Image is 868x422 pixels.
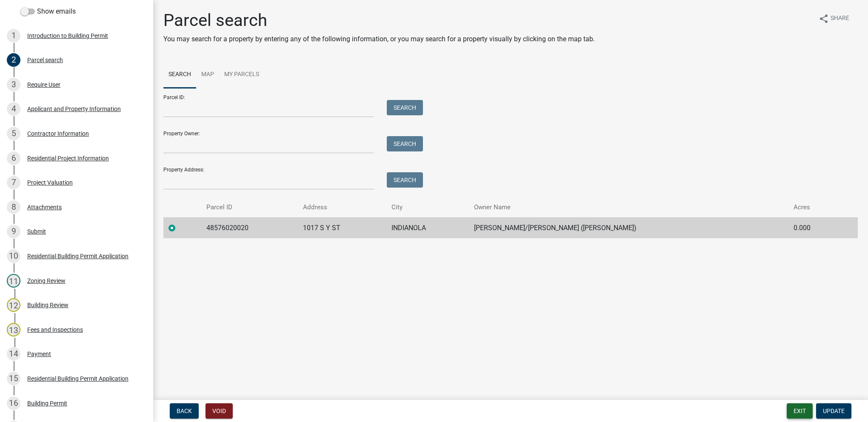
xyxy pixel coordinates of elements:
[27,131,89,137] div: Contractor Information
[163,61,196,88] a: Search
[7,127,20,140] div: 5
[7,347,20,361] div: 14
[27,376,128,382] div: Residential Building Permit Application
[27,351,51,357] div: Payment
[816,403,851,419] button: Update
[387,136,423,151] button: Search
[201,217,298,238] td: 48576020020
[7,29,20,43] div: 1
[387,100,423,115] button: Search
[27,106,121,112] div: Applicant and Property Information
[788,197,839,217] th: Acres
[201,197,298,217] th: Parcel ID
[7,102,20,116] div: 4
[27,327,83,333] div: Fees and Inspections
[787,403,813,419] button: Exit
[7,200,20,214] div: 8
[196,61,219,88] a: Map
[27,180,73,185] div: Project Valuation
[7,225,20,238] div: 9
[7,78,20,91] div: 3
[177,408,192,414] span: Back
[27,400,67,406] div: Building Permit
[812,10,856,27] button: shareShare
[163,10,595,31] h1: Parcel search
[386,197,469,217] th: City
[7,298,20,312] div: 12
[27,33,108,39] div: Introduction to Building Permit
[788,217,839,238] td: 0.000
[27,155,109,161] div: Residential Project Information
[27,228,46,234] div: Submit
[163,34,595,44] p: You may search for a property by entering any of the following information, or you may search for...
[7,249,20,263] div: 10
[298,197,386,217] th: Address
[831,14,849,24] span: Share
[7,274,20,288] div: 11
[469,217,788,238] td: [PERSON_NAME]/[PERSON_NAME] ([PERSON_NAME])
[219,61,264,88] a: My Parcels
[206,403,233,419] button: Void
[27,278,66,284] div: Zoning Review
[27,253,128,259] div: Residential Building Permit Application
[7,323,20,336] div: 13
[469,197,788,217] th: Owner Name
[823,408,845,414] span: Update
[170,403,199,419] button: Back
[387,172,423,188] button: Search
[298,217,386,238] td: 1017 S Y ST
[7,151,20,165] div: 6
[27,204,62,210] div: Attachments
[20,6,76,17] label: Show emails
[27,57,63,63] div: Parcel search
[819,14,829,24] i: share
[27,302,69,308] div: Building Review
[7,53,20,67] div: 2
[386,217,469,238] td: INDIANOLA
[27,82,60,88] div: Require User
[7,176,20,189] div: 7
[7,372,20,385] div: 15
[7,396,20,410] div: 16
